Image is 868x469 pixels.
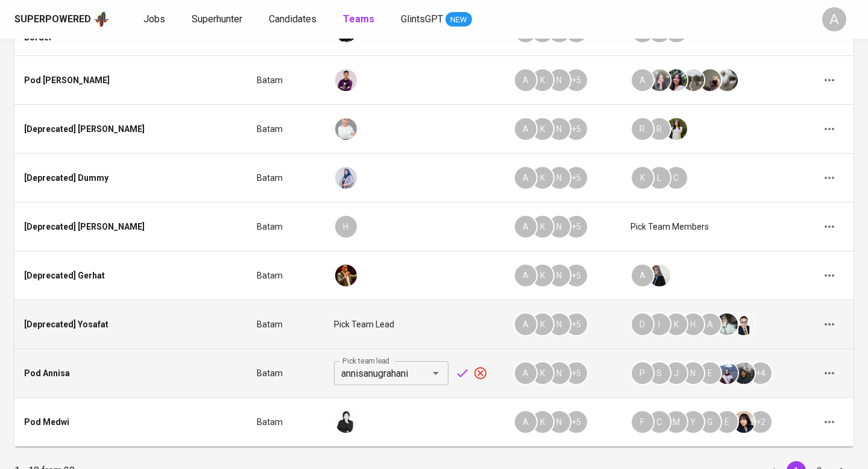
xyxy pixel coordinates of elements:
[530,215,555,239] div: K
[564,215,588,239] div: + 5
[647,410,671,434] div: C
[335,167,357,189] img: raja@glints.com
[698,410,722,434] div: G
[514,410,538,434] div: A
[716,69,738,91] img: tharisa.rizky@glints.com
[681,361,705,385] div: N
[547,312,571,336] div: N
[247,203,324,251] td: Batam
[631,263,655,288] div: A
[631,410,655,434] div: F
[24,172,108,184] div: [Deprecated] Dummy
[247,300,324,349] td: Batam
[681,410,705,434] div: Y
[547,166,571,190] div: N
[514,263,538,288] div: A
[647,361,671,385] div: S
[24,318,108,330] div: [Deprecated] Yosafat
[649,69,670,91] img: audrey.satria@glints.com
[715,410,739,434] div: E
[564,312,588,336] div: + 5
[427,365,444,382] button: Open
[647,312,671,336] div: I
[514,117,538,141] div: A
[664,361,688,385] div: J
[631,361,655,385] div: P
[647,166,671,190] div: L
[530,263,555,288] div: K
[335,69,357,91] img: erwin@glints.com
[247,398,324,447] td: Batam
[649,265,670,286] img: darulfa@glints.com
[547,361,571,385] div: N
[24,123,145,135] div: [Deprecated] [PERSON_NAME]
[24,416,69,428] div: Pod Medwi
[681,312,705,336] div: H
[334,215,358,239] div: H
[733,362,755,384] img: glenn@glints.com
[514,215,538,239] div: A
[547,117,571,141] div: N
[716,313,738,335] img: basil@glints.com
[530,361,555,385] div: K
[334,319,394,329] span: Pick team lead
[564,117,588,141] div: + 5
[530,117,555,141] div: K
[343,12,377,27] a: Teams
[564,410,588,434] div: + 5
[247,154,324,203] td: Batam
[699,69,721,91] img: aji.muda@glints.com
[343,13,374,25] b: Teams
[143,12,168,27] a: Jobs
[24,269,105,282] div: [Deprecated] Gerhat
[631,117,655,141] div: R
[14,10,110,28] a: Superpoweredapp logo
[547,215,571,239] div: N
[24,74,110,86] div: Pod [PERSON_NAME]
[664,410,688,434] div: M
[749,410,773,434] div: + 2
[530,410,555,434] div: K
[698,361,722,385] div: E
[564,263,588,288] div: + 5
[514,361,538,385] div: A
[665,69,687,91] img: rolla@glints.com
[547,68,571,92] div: N
[698,312,722,336] div: A
[192,13,242,25] span: Superhunter
[733,411,755,433] img: mariskha@glints.com
[530,312,555,336] div: K
[269,12,319,27] a: Candidates
[335,118,357,140] img: adissa@glints.com
[631,222,709,231] span: Pick team members
[24,367,70,379] div: Pod Annisa
[514,68,538,92] div: A
[530,68,555,92] div: K
[631,312,655,336] div: D
[24,221,145,233] div: [Deprecated] [PERSON_NAME]
[749,361,773,385] div: + 4
[716,362,738,384] img: christine.raharja@glints.com
[335,265,357,286] img: gerhat@glints.com
[547,263,571,288] div: N
[664,166,688,190] div: C
[664,312,688,336] div: K
[192,12,245,27] a: Superhunter
[530,166,555,190] div: K
[564,361,588,385] div: + 5
[14,13,91,27] div: Superpowered
[335,411,357,433] img: medwi@glints.com
[247,105,324,154] td: Batam
[665,118,687,140] img: keni@glints.com
[93,10,110,28] img: app logo
[445,14,472,26] span: NEW
[631,166,655,190] div: K
[631,68,655,92] div: A
[269,13,316,25] span: Candidates
[401,12,472,27] a: GlintsGPT NEW
[401,13,443,25] span: GlintsGPT
[564,68,588,92] div: + 5
[564,166,588,190] div: + 5
[733,313,755,335] img: josua.auron@glints.com
[247,56,324,105] td: Batam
